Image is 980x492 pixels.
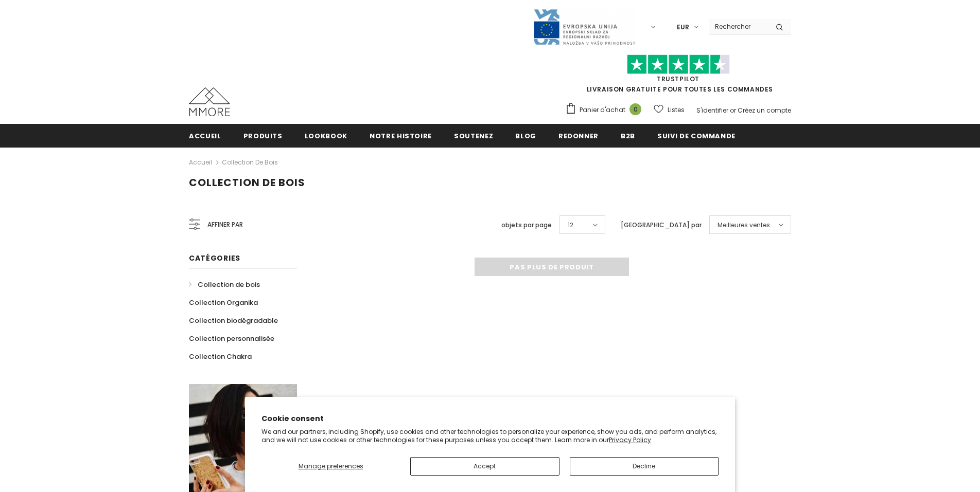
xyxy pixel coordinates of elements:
[738,106,791,115] a: Créez un compte
[558,124,599,147] a: Redonner
[305,124,347,147] a: Lookbook
[580,105,625,115] span: Panier d'achat
[189,316,278,325] span: Collection biodégradable
[189,348,252,366] a: Collection Chakra
[207,219,243,230] span: Affiner par
[565,59,791,94] span: LIVRAISON GRATUITE POUR TOUTES LES COMMANDES
[657,124,736,147] a: Suivi de commande
[189,330,274,348] a: Collection personnalisée
[189,131,221,141] span: Accueil
[654,101,685,119] a: Listes
[299,462,363,470] span: Manage preferences
[243,124,283,147] a: Produits
[717,220,770,230] span: Meilleures ventes
[533,22,636,31] a: Javni Razpis
[501,220,552,230] label: objets par page
[243,131,283,141] span: Produits
[609,435,651,444] a: Privacy Policy
[570,457,719,476] button: Decline
[454,131,493,141] span: soutenez
[189,175,305,190] span: Collection de bois
[305,131,347,141] span: Lookbook
[621,220,702,230] label: [GEOGRAPHIC_DATA] par
[189,312,278,330] a: Collection biodégradable
[189,294,258,312] a: Collection Organika
[410,457,559,476] button: Accept
[627,54,730,75] img: Faites confiance aux étoiles pilotes
[565,102,646,118] a: Panier d'achat 0
[189,276,260,294] a: Collection de bois
[198,280,260,289] span: Collection de bois
[657,75,699,83] a: TrustPilot
[668,105,685,115] span: Listes
[621,124,635,147] a: B2B
[370,131,432,141] span: Notre histoire
[189,124,221,147] a: Accueil
[189,156,212,169] a: Accueil
[629,103,641,115] span: 0
[454,124,493,147] a: soutenez
[568,220,573,230] span: 12
[261,413,719,424] h2: Cookie consent
[730,106,736,115] span: or
[189,87,230,116] img: Cas MMORE
[189,352,252,361] span: Collection Chakra
[677,22,689,32] span: EUR
[189,334,274,343] span: Collection personnalisée
[261,457,400,476] button: Manage preferences
[515,131,536,141] span: Blog
[657,131,736,141] span: Suivi de commande
[558,131,599,141] span: Redonner
[189,298,258,307] span: Collection Organika
[533,8,636,46] img: Javni Razpis
[709,19,768,34] input: Search Site
[370,124,432,147] a: Notre histoire
[621,131,635,141] span: B2B
[261,428,719,444] p: We and our partners, including Shopify, use cookies and other technologies to personalize your ex...
[696,106,728,115] a: S'identifier
[189,253,240,263] span: Catégories
[222,158,278,167] a: Collection de bois
[515,124,536,147] a: Blog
